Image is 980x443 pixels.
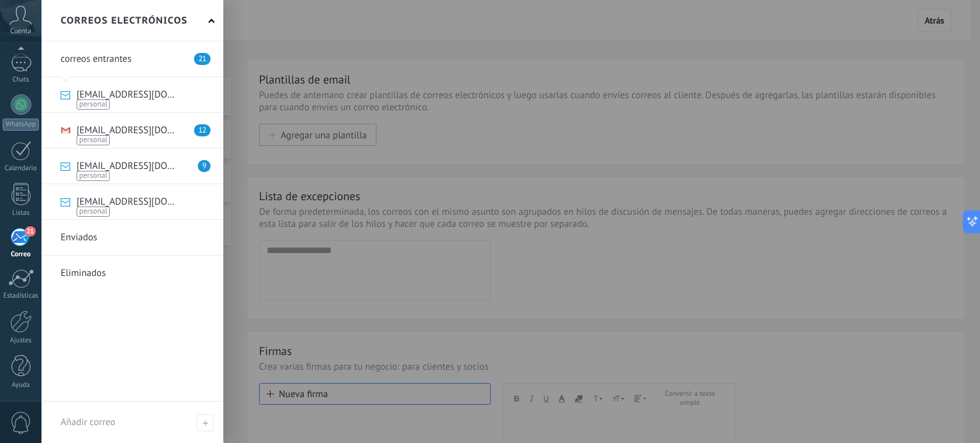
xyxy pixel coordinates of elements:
li: Eliminados [41,256,223,291]
div: Correo [3,251,40,259]
div: WhatsApp [3,119,39,131]
div: Ajustes [3,337,40,345]
div: Listas [3,209,40,217]
div: Ayuda [3,381,40,389]
li: correos entrantes [41,41,223,77]
span: 21 [25,226,36,236]
span: Cuenta [10,27,31,36]
h2: Correos electrónicos [61,1,188,41]
li: Enviados [41,220,223,256]
span: Añadir correo [197,414,214,432]
span: Añadir correo [61,416,115,428]
div: Calendario [3,164,40,173]
div: Estadísticas [3,292,40,300]
div: Chats [3,76,40,84]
